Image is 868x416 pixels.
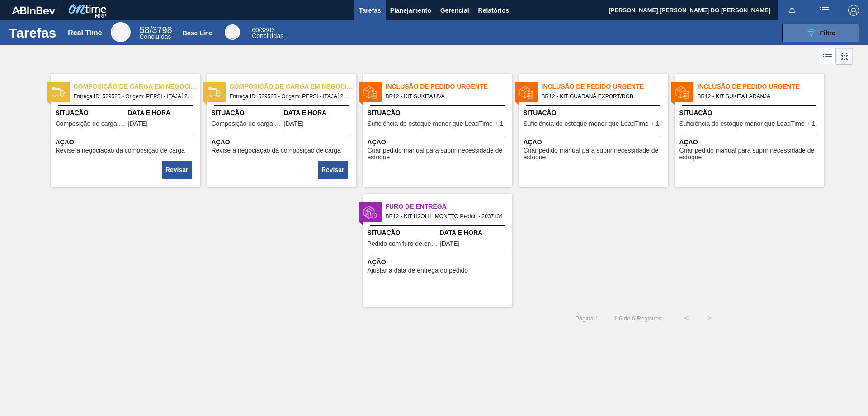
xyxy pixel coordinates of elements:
[679,138,822,147] span: Ação
[363,86,377,99] img: status
[819,48,836,65] div: Visão em Lista
[368,228,438,238] span: Situação
[74,82,200,91] span: Composição de carga em negociação
[363,206,377,219] img: status
[111,22,131,42] div: Real Time
[524,108,666,118] span: Situação
[368,120,504,127] span: Suficiência do estoque menor que LeadTime + 1
[698,82,824,91] span: Inclusão de Pedido Urgente
[318,161,348,179] button: Revisar
[368,258,510,267] span: Ação
[284,108,354,118] span: Data e Hora
[368,147,510,161] span: Criar pedido manual para suprir necessidade de estoque
[675,86,689,99] img: status
[368,240,438,247] span: Pedido com furo de entrega
[230,82,356,91] span: Composição de carga em negociação
[675,307,698,330] button: <
[524,147,666,161] span: Criar pedido manual para suprir necessidade de estoque
[212,108,282,118] span: Situação
[542,91,661,101] span: BR12 - KIT GUARANÁ EXPORT/RGB
[56,147,185,154] span: Revise a negociação da composição de carga
[524,120,660,127] span: Suficiência do estoque menor que LeadTime + 1
[386,91,505,101] span: BR12 - KIT SUKITA UVA
[139,33,171,40] span: Concluídas
[208,86,221,99] img: status
[782,24,859,42] button: Filtro
[212,147,341,154] span: Revise a negociação da composição de carga
[612,315,662,322] span: 1 - 6 de 6 Registros
[478,5,509,16] span: Relatórios
[440,228,510,238] span: Data e Hora
[225,24,240,40] div: Base Line
[212,120,282,127] span: Composição de carga em negociação
[368,267,468,274] span: Ajustar a data de entrega do pedido
[52,86,65,99] img: status
[359,5,381,16] span: Tarefas
[183,29,212,37] div: Base Line
[56,108,126,118] span: Situação
[12,6,55,14] img: TNhmsLtSVTkK8tSr43FrP2fwEKptu5GPRR3wAAAABJRU5ErkJggg==
[819,5,830,16] img: userActions
[128,120,148,127] span: 17/07/2021,
[162,161,192,179] button: Revisar
[542,82,668,91] span: Inclusão de Pedido Urgente
[139,26,172,40] div: Real Time
[368,108,510,118] span: Situação
[440,240,460,247] span: 25/09/2025,
[390,5,431,16] span: Planejamento
[836,48,853,65] div: Visão em Cards
[68,29,102,37] div: Real Time
[820,29,836,37] span: Filtro
[252,26,275,33] span: / 3863
[368,138,510,147] span: Ação
[848,5,859,16] img: Logout
[575,315,598,322] span: Página : 1
[519,86,533,99] img: status
[252,32,283,39] span: Concluídas
[679,147,822,161] span: Criar pedido manual para suprir necessidade de estoque
[56,120,126,127] span: Composição de carga em negociação
[252,27,283,39] div: Base Line
[212,138,354,147] span: Ação
[778,4,807,17] button: Notificações
[698,307,721,330] button: >
[284,120,304,127] span: 22/07/2021,
[698,91,817,101] span: BR12 - KIT SUKITA LARANJA
[139,25,172,35] span: / 3798
[56,138,198,147] span: Ação
[9,28,57,38] h1: Tarefas
[386,211,505,221] span: BR12 - KIT H2OH LIMONETO Pedido - 2037134
[74,91,193,101] span: Entrega ID: 529525 - Origem: PEPSI - ITAJAÍ 2 (SC) - Destino: BR12
[386,82,512,91] span: Inclusão de Pedido Urgente
[230,91,349,101] span: Entrega ID: 529523 - Origem: PEPSI - ITAJAÍ 2 (SC) - Destino: BR12
[386,202,512,211] span: Furo de Entrega
[139,25,149,35] span: 58
[524,138,666,147] span: Ação
[163,160,193,180] div: Completar tarefa: 30236213
[440,5,469,16] span: Gerencial
[679,108,822,118] span: Situação
[319,160,349,180] div: Completar tarefa: 30236356
[252,26,259,33] span: 60
[679,120,816,127] span: Suficiência do estoque menor que LeadTime + 1
[128,108,198,118] span: Data e Hora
